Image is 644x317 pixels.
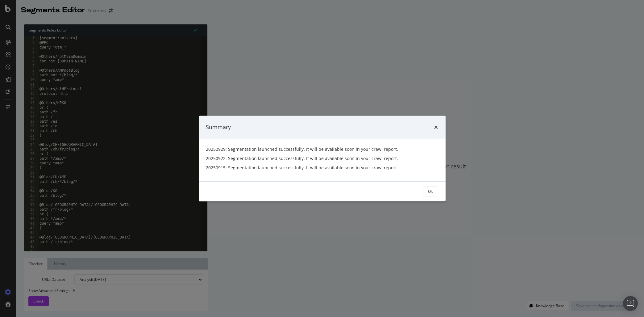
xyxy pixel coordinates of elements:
[423,186,438,196] button: Ok
[206,164,438,171] p: 20250915: Segmentation launched successfully. It will be available soon in your crawl report.
[434,123,438,131] div: times
[206,155,438,161] p: 20250922: Segmentation launched successfully. It will be available soon in your crawl report.
[199,116,446,201] div: modal
[623,296,638,311] div: Open Intercom Messenger
[206,123,231,131] div: Summary
[428,189,433,194] div: Ok
[206,146,438,152] p: 20250929: Segmentation launched successfully. It will be available soon in your crawl report.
